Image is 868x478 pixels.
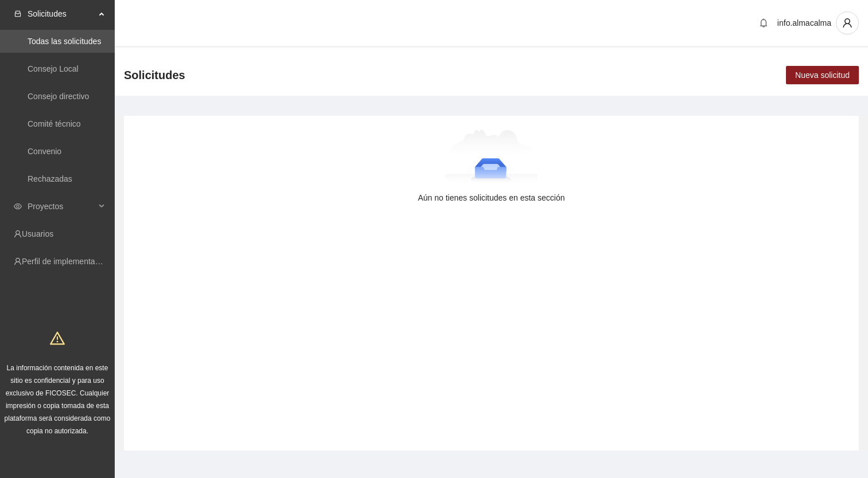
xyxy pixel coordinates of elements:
[50,331,65,346] span: warning
[124,66,185,84] span: Solicitudes
[795,69,850,81] span: Nueva solicitud
[28,2,95,25] span: Solicitudes
[28,64,79,73] a: Consejo Local
[777,18,831,28] span: info.almacalma
[14,10,22,18] span: inbox
[142,191,840,204] div: Aún no tienes solicitudes en esta sección
[836,18,858,28] span: user
[22,257,111,266] a: Perfil de implementadora
[28,92,89,101] a: Consejo directivo
[836,11,859,34] button: user
[28,147,61,156] a: Convenio
[28,37,101,46] a: Todas las solicitudes
[755,18,772,28] span: bell
[754,14,773,32] button: bell
[445,130,538,187] img: Aún no tienes solicitudes en esta sección
[5,364,111,435] span: La información contenida en este sitio es confidencial y para uso exclusivo de FICOSEC. Cualquier...
[28,119,81,128] a: Comité técnico
[22,229,53,238] a: Usuarios
[14,202,22,210] span: eye
[28,174,72,183] a: Rechazadas
[786,66,859,84] button: Nueva solicitud
[28,195,95,218] span: Proyectos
